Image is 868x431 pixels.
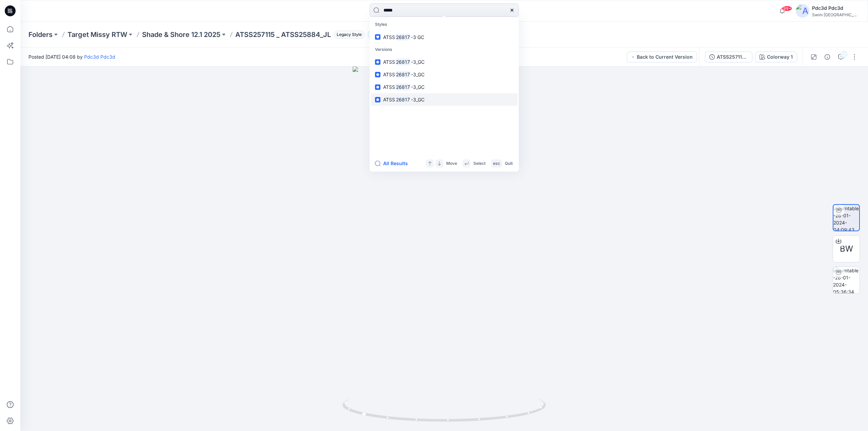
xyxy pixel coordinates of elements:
a: ATSS26817-3_GC [371,81,517,93]
span: -3_GC [411,97,425,102]
div: Swim [GEOGRAPHIC_DATA] [812,12,860,17]
button: 18 [368,30,389,39]
img: turntable-26-01-2024-04:09:43 [833,205,859,231]
span: ATSS [383,59,395,65]
button: Details [822,52,833,62]
div: Pdc3d Pdc3d [812,4,860,12]
mark: 26817 [395,58,411,66]
span: Posted [DATE] 04:08 by [28,53,115,60]
span: ATSS [383,84,395,90]
div: ATSS257115 _ ATSS25884_JL EDIT 01 [717,53,748,61]
img: turntable-26-01-2024-05:36:34 [833,267,860,293]
a: ATSS26817-3 GC [371,31,517,43]
a: Pdc3d Pdc3d [84,54,115,60]
span: ATSS [383,72,395,77]
div: Colorway 1 [767,53,793,61]
p: Versions [371,43,517,56]
p: Quit [505,160,513,167]
span: ATSS [383,97,395,102]
a: ATSS26817-3_GC [371,68,517,81]
mark: 26817 [395,83,411,91]
span: Legacy Style [334,31,365,39]
a: ATSS26817-3_GC [371,93,517,106]
a: Folders [28,30,53,39]
p: Styles [371,18,517,31]
button: ATSS257115 _ ATSS25884_JL EDIT 01 [705,52,752,62]
span: -3_GC [411,84,425,90]
span: -3_GC [411,72,425,77]
button: Legacy Style [331,30,365,39]
mark: 26817 [395,96,411,103]
button: Colorway 1 [755,52,797,62]
a: Shade & Shore 12.1 2025 [142,30,220,39]
mark: 26817 [395,71,411,78]
span: -3_GC [411,59,425,65]
p: Move [446,160,457,167]
p: esc [493,160,500,167]
p: ATSS257115 _ ATSS25884_JL [235,30,331,39]
span: -3 GC [411,34,424,40]
span: ATSS [383,34,395,40]
a: Target Missy RTW [67,30,127,39]
span: 99+ [782,6,792,11]
img: avatar [796,4,809,18]
button: Back to Current Version [627,52,697,62]
mark: 26817 [395,33,411,41]
p: Select [473,160,486,167]
span: BW [840,243,853,255]
a: ATSS26817-3_GC [371,56,517,68]
button: All Results [375,159,412,168]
